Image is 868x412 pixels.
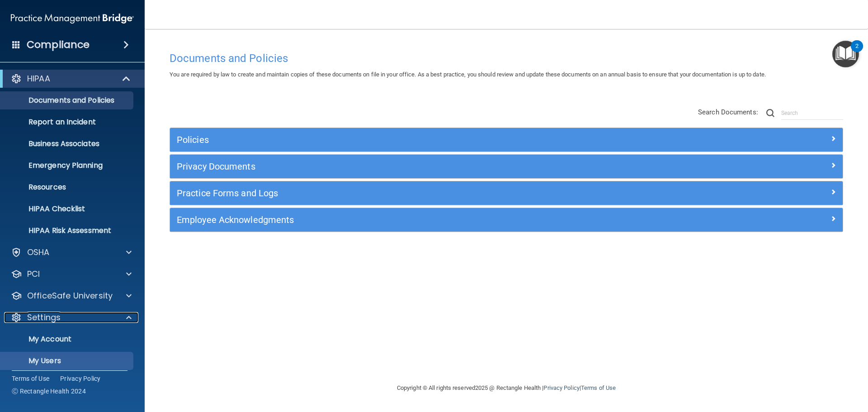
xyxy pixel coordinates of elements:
[177,133,836,147] a: Policies
[27,290,113,301] p: OfficeSafe University
[177,135,668,145] h5: Policies
[11,312,132,323] a: Settings
[27,38,90,51] h4: Compliance
[27,247,50,258] p: OSHA
[698,108,758,116] span: Search Documents:
[11,9,134,28] img: PMB logo
[6,118,129,127] p: Report an Incident
[6,356,129,365] p: My Users
[11,247,132,258] a: OSHA
[11,290,132,301] a: OfficeSafe University
[6,96,129,105] p: Documents and Policies
[6,204,129,213] p: HIPAA Checklist
[581,384,616,391] a: Terms of Use
[12,374,49,383] a: Terms of Use
[177,215,668,225] h5: Employee Acknowledgments
[177,159,836,174] a: Privacy Documents
[855,46,859,58] div: 2
[177,188,668,198] h5: Practice Forms and Logs
[11,269,132,279] a: PCI
[832,41,859,67] button: Open Resource Center, 2 new notifications
[543,384,579,391] a: Privacy Policy
[27,312,61,323] p: Settings
[6,335,129,344] p: My Account
[177,213,836,227] a: Employee Acknowledgments
[170,71,766,78] span: You are required by law to create and maintain copies of these documents on file in your office. ...
[6,139,129,148] p: Business Associates
[170,52,843,64] h4: Documents and Policies
[177,186,836,200] a: Practice Forms and Logs
[6,226,129,235] p: HIPAA Risk Assessment
[6,161,129,170] p: Emergency Planning
[27,269,40,279] p: PCI
[60,374,101,383] a: Privacy Policy
[781,106,843,120] input: Search
[12,387,86,396] span: Ⓒ Rectangle Health 2024
[177,161,668,171] h5: Privacy Documents
[11,73,131,84] a: HIPAA
[6,183,129,192] p: Resources
[341,374,671,403] div: Copyright © All rights reserved 2025 @ Rectangle Health | |
[766,109,774,117] img: ic-search.3b580494.png
[27,73,50,84] p: HIPAA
